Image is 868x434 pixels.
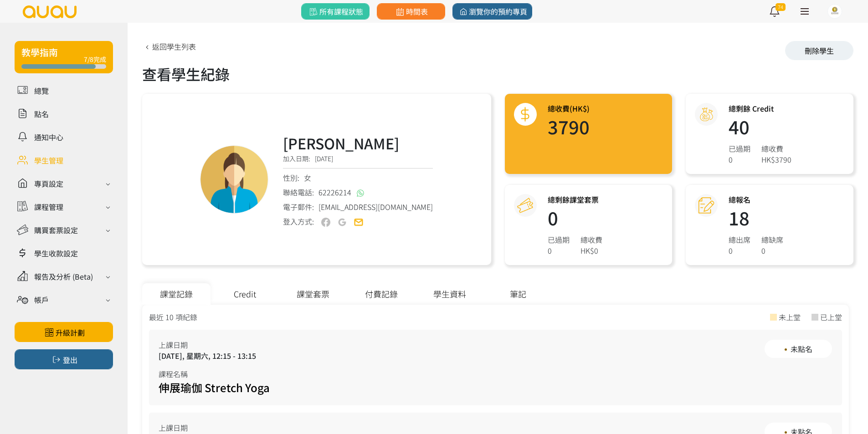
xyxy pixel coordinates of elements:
div: HK$0 [580,245,602,256]
img: credit@2x.png [699,107,714,123]
div: 報告及分析 (Beta) [34,271,93,282]
div: 課堂套票 [279,283,347,305]
a: 所有課程狀態 [301,3,370,20]
div: 聯絡電話: [283,187,433,198]
div: 刪除學生 [785,41,853,60]
a: 返回學生列表 [142,41,196,52]
a: 時間表 [377,3,445,20]
div: 課程管理 [34,201,63,212]
span: 62226214 [318,187,351,198]
div: 課堂記錄 [142,283,211,305]
div: 總收費 [580,234,602,245]
img: user-fb-off.png [321,218,330,227]
div: 電子郵件: [283,201,433,212]
span: [DATE] [315,154,333,163]
div: 已過期 [729,143,750,154]
div: 上課日期 [159,422,256,433]
img: user-google-off.png [338,218,347,227]
div: 未上堂 [779,311,801,322]
div: 專頁設定 [34,178,63,189]
div: 筆記 [484,283,552,305]
div: 帳戶 [34,294,49,305]
a: 瀏覽你的預約專頁 [452,3,532,20]
span: 瀏覽你的預約專頁 [457,6,527,17]
div: 學生資料 [416,283,484,305]
div: 已上堂 [820,311,842,322]
div: 0 [761,245,783,256]
div: 購買套票設定 [34,225,78,235]
img: courseCredit@2x.png [517,198,533,214]
h3: 總收費(HK$) [548,103,590,114]
div: [DATE], 星期六, 12:15 - 13:15 [159,350,270,361]
span: 74 [776,3,786,11]
h1: 0 [548,209,602,227]
div: 最近 10 項紀錄 [149,311,197,322]
h3: 總報名 [729,194,783,205]
span: 所有課程狀態 [308,6,363,17]
a: 升級計劃 [15,322,113,342]
h3: 總剩餘 Credit [729,103,791,114]
div: 上課日期 [159,339,270,350]
img: user-email-on.png [354,218,363,227]
div: 0 [548,245,570,256]
div: HK$3790 [761,154,791,165]
a: 伸展瑜伽 Stretch Yoga [159,379,270,395]
span: [EMAIL_ADDRESS][DOMAIN_NAME] [318,201,433,212]
a: 未點名 [764,339,832,358]
h1: 18 [729,209,783,227]
h3: [PERSON_NAME] [283,132,433,154]
div: 總缺席 [761,234,783,245]
div: 查看學生紀錄 [142,63,853,85]
button: 登出 [15,349,113,369]
h3: 總剩餘課堂套票 [548,194,602,205]
img: attendance@2x.png [699,198,714,214]
div: 總收費 [761,143,791,154]
img: total@2x.png [517,107,533,123]
span: 時間表 [394,6,427,17]
div: 登入方式: [283,216,314,227]
div: 性別: [283,172,433,183]
img: whatsapp@2x.png [357,189,364,197]
div: 0 [729,154,750,165]
span: 女 [304,172,311,183]
div: 已過期 [548,234,570,245]
h1: 40 [729,117,791,136]
div: Credit [211,283,279,305]
div: 0 [729,245,750,256]
div: 課程名稱 [159,368,270,379]
div: 加入日期: [283,154,433,168]
div: 付費記錄 [347,283,416,305]
div: 總出席 [729,234,750,245]
img: logo.svg [22,5,77,18]
h1: 3790 [548,117,590,136]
